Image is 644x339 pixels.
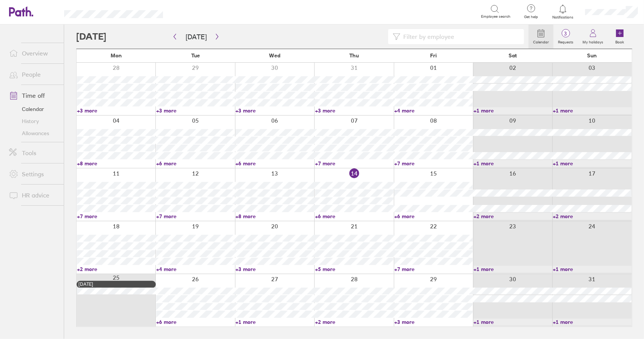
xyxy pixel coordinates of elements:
[315,213,393,220] a: +6 more
[111,52,122,59] span: Mon
[473,266,552,273] a: +1 more
[519,15,543,19] span: Get help
[156,107,235,114] a: +3 more
[3,188,64,203] a: HR advice
[394,160,473,167] a: +7 more
[183,8,203,15] div: Search
[529,25,553,49] a: Calendar
[235,266,314,273] a: +3 more
[553,319,632,325] a: +1 more
[156,160,235,167] a: +6 more
[77,213,155,220] a: +7 more
[473,319,552,325] a: +1 more
[235,319,314,325] a: +1 more
[400,29,520,44] input: Filter by employee
[529,38,553,45] label: Calendar
[315,160,393,167] a: +7 more
[553,38,578,45] label: Requests
[509,52,517,59] span: Sat
[269,52,281,59] span: Wed
[191,52,200,59] span: Tue
[156,266,235,273] a: +4 more
[180,31,213,43] button: [DATE]
[77,107,155,114] a: +3 more
[235,107,314,114] a: +3 more
[553,31,578,37] span: 3
[553,25,578,49] a: 3Requests
[394,213,473,220] a: +6 more
[578,25,608,49] a: My holidays
[3,46,64,61] a: Overview
[315,266,393,273] a: +5 more
[77,266,155,273] a: +2 more
[611,38,629,45] label: Book
[587,52,597,59] span: Sun
[78,282,154,287] div: [DATE]
[553,266,632,273] a: +1 more
[394,107,473,114] a: +4 more
[481,14,510,19] span: Employee search
[394,319,473,325] a: +3 more
[3,145,64,160] a: Tools
[235,160,314,167] a: +6 more
[3,127,64,139] a: Allowances
[315,319,393,325] a: +2 more
[77,160,155,167] a: +8 more
[551,15,575,20] span: Notifications
[608,25,632,49] a: Book
[553,160,632,167] a: +1 more
[3,67,64,82] a: People
[553,107,632,114] a: +1 more
[578,38,608,45] label: My holidays
[235,213,314,220] a: +8 more
[315,107,393,114] a: +3 more
[349,52,359,59] span: Thu
[473,160,552,167] a: +1 more
[473,213,552,220] a: +2 more
[3,115,64,127] a: History
[3,166,64,182] a: Settings
[551,4,575,20] a: Notifications
[430,52,437,59] span: Fri
[473,107,552,114] a: +1 more
[3,103,64,115] a: Calendar
[156,319,235,325] a: +6 more
[553,213,632,220] a: +2 more
[3,88,64,103] a: Time off
[156,213,235,220] a: +7 more
[394,266,473,273] a: +7 more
